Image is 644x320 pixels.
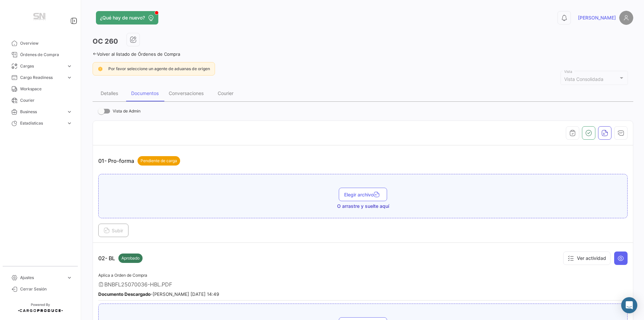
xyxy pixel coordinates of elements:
[169,90,204,96] div: Conversaciones
[20,40,72,46] span: Overview
[563,252,610,265] button: Ver actividad
[131,90,159,96] div: Documentos
[98,291,219,297] small: - [PERSON_NAME] [DATE] 14:49
[20,86,72,92] span: Workspace
[20,275,64,281] span: Ajustes
[98,273,147,278] span: Aplica a Orden de Compra
[20,63,64,69] span: Cargas
[337,203,389,210] span: O arrastre y suelte aquí
[98,291,151,297] b: Documento Descargado
[66,120,72,126] span: expand_more
[66,63,72,69] span: expand_more
[20,97,72,103] span: Courier
[621,297,637,313] div: Abrir Intercom Messenger
[104,228,123,233] span: Subir
[619,11,633,25] img: placeholder-user.png
[20,52,72,58] span: Órdenes de Compra
[66,275,72,281] span: expand_more
[564,76,603,82] span: Vista Consolidada
[101,90,118,96] div: Detalles
[96,11,158,25] button: ¿Qué hay de nuevo?
[100,14,145,21] span: ¿Qué hay de nuevo?
[113,107,141,115] span: Vista de Admin
[141,158,177,164] span: Pendiente de carga
[104,281,172,288] span: BNBFL25070036-HBL.PDF
[98,254,143,263] p: 02- BL
[5,49,75,60] a: Órdenes de Compra
[20,75,64,81] span: Cargo Readiness
[20,120,64,126] span: Estadísticas
[218,90,233,96] div: Courier
[20,109,64,115] span: Business
[344,192,382,197] span: Elegir archivo
[66,109,72,115] span: expand_more
[93,37,118,46] h3: OC 260
[66,75,72,81] span: expand_more
[108,66,210,71] span: Por favor seleccione un agente de aduanas de origen
[5,38,75,49] a: Overview
[5,83,75,95] a: Workspace
[578,14,616,21] span: [PERSON_NAME]
[121,255,140,261] span: Aprobado
[23,8,57,27] img: Manufactura+Logo.png
[98,156,180,166] p: 01- Pro-forma
[5,95,75,106] a: Courier
[98,224,128,237] button: Subir
[339,188,387,201] button: Elegir archivo
[20,286,72,292] span: Cerrar Sesión
[93,51,180,57] a: Volver al listado de Órdenes de Compra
